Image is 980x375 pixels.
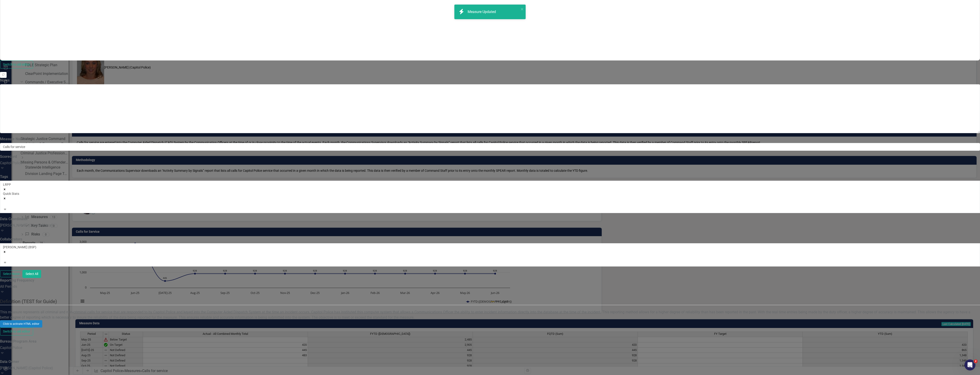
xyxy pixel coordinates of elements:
button: close [521,6,524,12]
div: [PERSON_NAME] (BSP) [3,245,977,249]
span: LRPP [3,183,11,186]
span: Quick Stats [3,192,19,195]
div: Remove [object Object] [3,196,977,201]
button: Select All [23,270,41,278]
div: Remove Julia Lycett (BSP) [3,249,977,254]
div: Remove [object Object] [3,187,977,191]
span: 2 [974,359,977,363]
div: Measure Updated [468,9,497,15]
iframe: Intercom live chat [964,359,975,370]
